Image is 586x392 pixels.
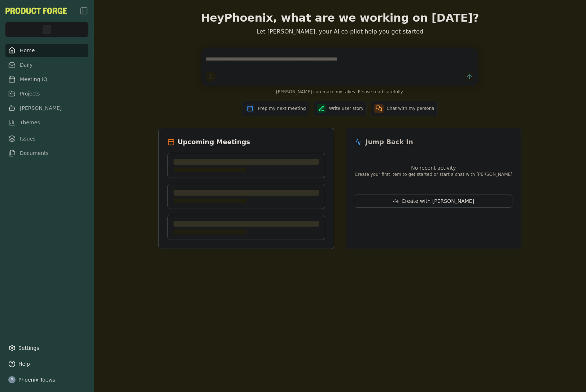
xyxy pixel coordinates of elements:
button: Send message [464,72,474,82]
a: Home [5,44,88,57]
a: Settings [5,342,88,355]
button: Chat with my persona [371,101,437,116]
button: Close Sidebar [80,6,88,15]
a: Issues [5,132,88,145]
h2: Upcoming Meetings [178,137,250,147]
span: Create with [PERSON_NAME] [402,197,474,205]
span: Prep my next meeting [258,106,306,111]
h1: Hey Phoenix , what are we working on [DATE]? [158,12,521,24]
a: Meeting IQ [5,73,88,86]
a: Projects [5,87,88,100]
img: Product Forge [5,8,67,14]
button: Phoenix Toews [5,373,88,386]
a: [PERSON_NAME] [5,102,88,115]
a: Daily [5,58,88,71]
img: sidebar [80,6,88,15]
button: Help [5,357,88,370]
p: No recent activity [355,164,512,171]
button: Create with [PERSON_NAME] [355,195,512,208]
p: Let [PERSON_NAME], your AI co-pilot help you get started [158,27,521,36]
button: Write user story [314,101,367,116]
a: Documents [5,147,88,160]
button: PF-Logo [5,8,67,14]
span: [PERSON_NAME] can make mistakes. Please read carefully. [201,89,478,95]
button: Prep my next meeting [242,101,309,116]
img: profile [8,376,16,383]
span: Write user story [329,106,364,111]
a: Themes [5,116,88,129]
h2: Jump Back In [366,137,413,147]
p: Create your first item to get started or start a chat with [PERSON_NAME] [355,171,512,177]
button: Add content to chat [206,72,216,82]
span: Chat with my persona [386,106,434,111]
